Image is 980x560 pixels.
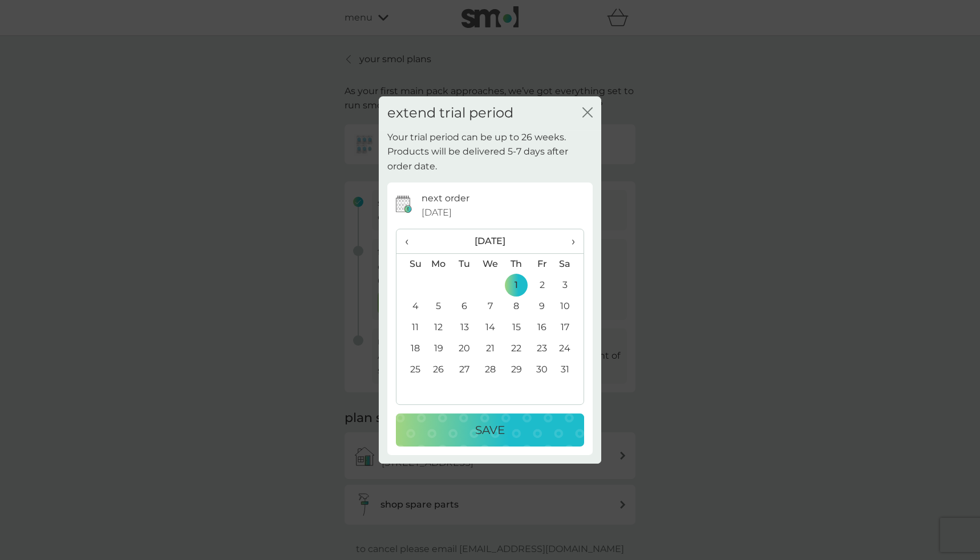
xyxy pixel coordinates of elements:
td: 4 [396,296,426,317]
td: 11 [396,317,426,338]
td: 9 [529,296,555,317]
span: [DATE] [422,205,452,220]
td: 12 [426,317,452,338]
td: 25 [396,359,426,380]
td: 24 [555,338,584,359]
td: 22 [504,338,529,359]
td: 23 [529,338,555,359]
td: 14 [477,317,504,338]
span: › [564,229,575,253]
td: 8 [504,296,529,317]
span: ‹ [405,229,417,253]
td: 30 [529,359,555,380]
td: 20 [452,338,477,359]
td: 5 [426,296,452,317]
td: 6 [452,296,477,317]
td: 10 [555,296,584,317]
p: next order [422,191,469,206]
td: 13 [452,317,477,338]
td: 29 [504,359,529,380]
td: 21 [477,338,504,359]
td: 15 [504,317,529,338]
p: Your trial period can be up to 26 weeks. Products will be delivered 5-7 days after order date. [387,130,593,174]
th: Fr [529,253,555,275]
td: 26 [426,359,452,380]
td: 28 [477,359,504,380]
td: 17 [555,317,584,338]
th: [DATE] [426,229,555,254]
p: Save [475,421,505,439]
td: 1 [504,275,529,296]
h2: extend trial period [387,105,513,121]
td: 31 [555,359,584,380]
td: 27 [452,359,477,380]
td: 7 [477,296,504,317]
td: 16 [529,317,555,338]
td: 3 [555,275,584,296]
button: close [582,107,593,119]
td: 2 [529,275,555,296]
td: 19 [426,338,452,359]
td: 18 [396,338,426,359]
th: Sa [555,253,584,275]
th: We [477,253,504,275]
th: Mo [426,253,452,275]
button: Save [396,413,584,447]
th: Tu [452,253,477,275]
th: Th [504,253,529,275]
th: Su [396,253,426,275]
